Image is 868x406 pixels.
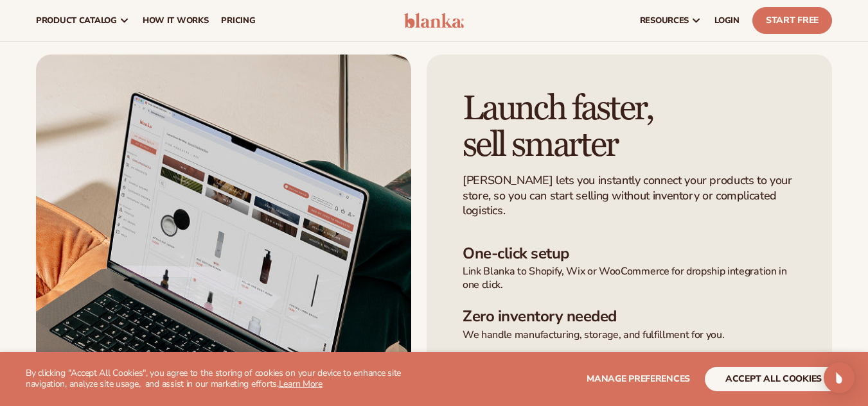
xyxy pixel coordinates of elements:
h2: Launch faster, sell smarter [463,90,796,163]
span: Manage preferences [587,373,690,385]
p: By clicking "Accept All Cookies", you agree to the storing of cookies on your device to enhance s... [26,368,429,390]
button: accept all cookies [705,367,842,391]
span: product catalog [36,15,117,26]
span: LOGIN [714,15,740,26]
span: How It Works [143,15,209,26]
h3: Zero inventory needed [463,307,796,326]
a: Start Free [752,7,832,34]
p: [PERSON_NAME] lets you instantly connect your products to your store, so you can start selling wi... [463,173,796,218]
div: Open Intercom Messenger [824,362,855,393]
button: Manage preferences [587,367,690,391]
p: We handle manufacturing, storage, and fulfillment for you. [463,328,796,342]
span: pricing [221,15,255,26]
h3: One-click setup [463,244,796,263]
span: resources [640,15,689,26]
p: Link Blanka to Shopify, Wix or WooCommerce for dropship integration in one click. [463,265,796,292]
a: Learn More [279,378,323,390]
img: logo [404,13,465,28]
